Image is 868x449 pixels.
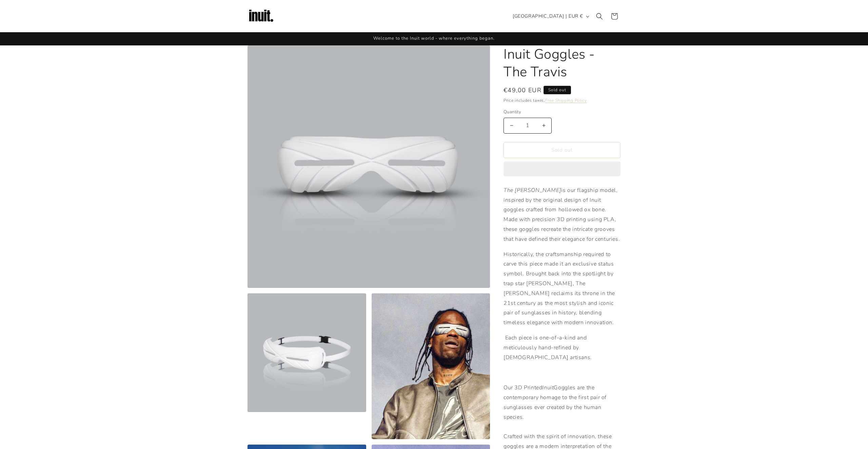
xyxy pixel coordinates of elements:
h1: Inuit Goggles - The Travis [504,45,620,81]
img: Inuit Logo [248,3,275,30]
div: Price includes taxes. [504,97,620,104]
span: [GEOGRAPHIC_DATA] | EUR € [513,13,583,20]
p: Historically, the craftsmanship required to carve this piece made it an exclusive status symbol. ... [504,250,620,328]
div: Announcement [248,32,620,45]
p: is our flagship model, inspired by the original design of Inuit goggles crafted from hollowed ox ... [504,186,620,244]
span: €49,00 EUR [504,86,541,95]
summary: Search [592,9,607,24]
button: [GEOGRAPHIC_DATA] | EUR € [509,10,592,23]
button: Sold out [504,142,620,158]
span: Sold out [544,86,571,94]
a: Free Shipping Policy [545,98,587,103]
em: Inuit [542,384,554,391]
em: The [PERSON_NAME] [504,187,561,194]
span: Each piece is one-of-a-kind and meticulously hand-refined by [DEMOGRAPHIC_DATA] artisans. [504,334,592,361]
span: Welcome to the Inuit world - where everything began. [373,35,495,41]
label: Quantity [504,109,620,116]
